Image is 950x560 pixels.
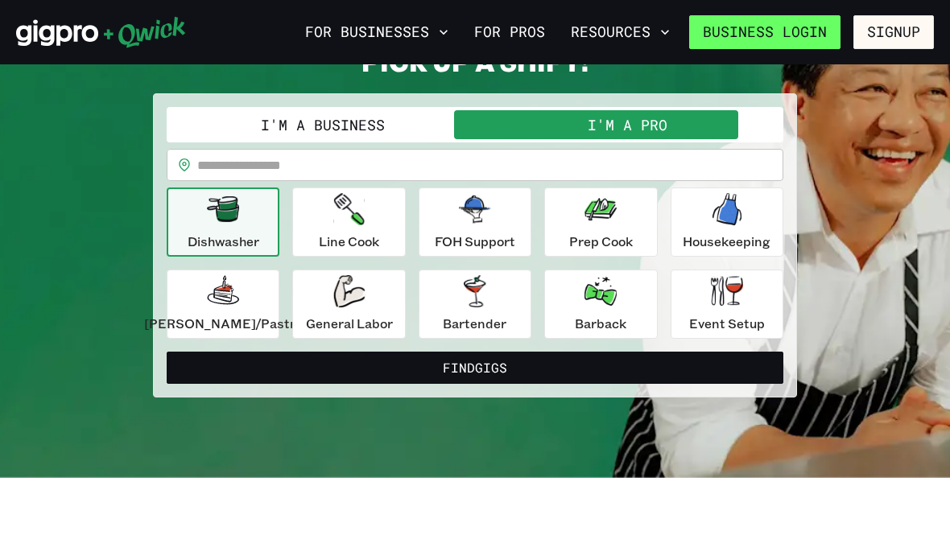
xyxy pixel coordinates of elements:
p: Barback [575,314,626,333]
button: Signup [853,15,934,49]
button: I'm a Pro [475,110,780,139]
p: Event Setup [689,314,765,333]
button: Housekeeping [671,187,783,257]
p: General Labor [306,314,393,333]
p: Dishwasher [188,232,259,251]
button: Line Cook [292,187,405,257]
button: Prep Cook [544,187,657,257]
p: Housekeeping [683,232,770,251]
h2: PICK UP A SHIFT! [153,45,797,77]
button: Event Setup [671,270,783,339]
button: Dishwasher [167,187,279,257]
p: [PERSON_NAME]/Pastry [144,314,302,333]
a: For Pros [468,19,551,46]
p: Line Cook [319,232,379,251]
button: Bartender [419,270,531,339]
button: FOH Support [419,187,531,257]
p: Bartender [443,314,506,333]
p: FOH Support [435,232,515,251]
a: Business Login [689,15,841,49]
button: [PERSON_NAME]/Pastry [167,270,279,339]
button: Barback [544,270,657,339]
button: I'm a Business [170,110,475,139]
p: Prep Cook [569,232,633,251]
button: FindGigs [167,352,783,384]
button: Resources [564,19,676,46]
button: General Labor [292,270,405,339]
button: For Businesses [299,19,455,46]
